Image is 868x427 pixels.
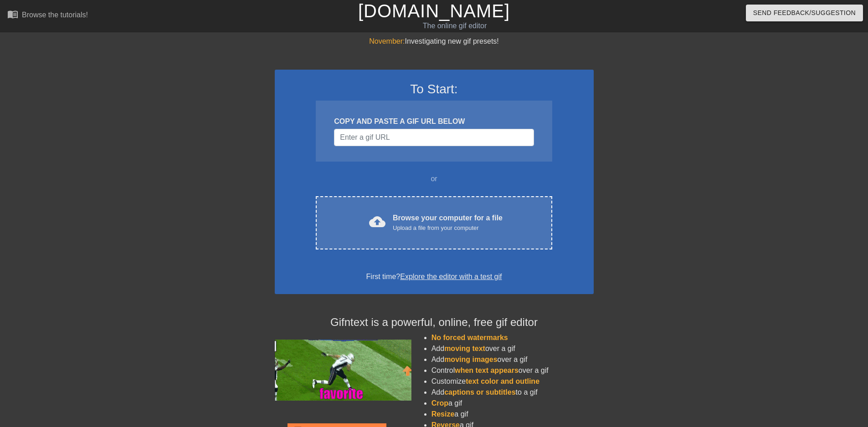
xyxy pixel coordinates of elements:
[22,11,88,19] div: Browse the tutorials!
[369,213,385,230] span: cloud_upload
[753,7,856,19] span: Send Feedback/Suggestion
[746,5,863,21] button: Send Feedback/Suggestion
[431,343,594,354] li: Add over a gif
[455,366,519,374] span: when text appears
[431,387,594,398] li: Add to a gif
[275,340,411,401] img: football_small.gif
[431,334,508,341] span: No forced watermarks
[298,173,570,184] div: or
[431,409,594,420] li: a gif
[275,316,594,329] h4: Gifntext is a powerful, online, free gif editor
[393,224,503,233] div: Upload a file from your computer
[275,36,594,47] div: Investigating new gif presets!
[431,365,594,376] li: Control over a gif
[7,9,88,23] a: Browse the tutorials!
[393,213,503,233] div: Browse your computer for a file
[431,354,594,365] li: Add over a gif
[431,398,594,409] li: a gif
[334,116,534,127] div: COPY AND PASTE A GIF URL BELOW
[431,376,594,387] li: Customize
[431,410,455,418] span: Resize
[400,273,502,280] a: Explore the editor with a test gif
[334,129,534,146] input: Username
[287,271,582,282] div: First time?
[358,1,510,21] a: [DOMAIN_NAME]
[444,356,497,363] span: moving images
[7,9,18,20] span: menu_book
[369,37,405,45] span: November:
[444,345,485,352] span: moving text
[294,20,616,31] div: The online gif editor
[466,377,539,385] span: text color and outline
[444,388,515,396] span: captions or subtitles
[287,81,582,97] h3: To Start:
[431,399,448,407] span: Crop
